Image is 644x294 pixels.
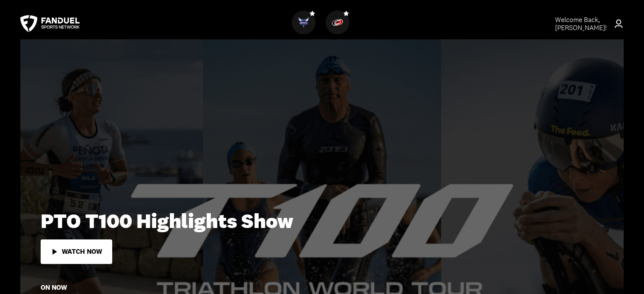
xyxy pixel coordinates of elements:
div: PTO T100 Highlights Show [41,209,603,233]
button: Watch Now [41,239,112,264]
img: Hurricanes [332,17,343,28]
a: FanDuel Sports Network [20,15,80,32]
a: HurricanesHurricanes [326,27,353,36]
a: HornetsHornets [292,27,319,36]
span: Welcome Back, [PERSON_NAME] ! [555,15,607,32]
div: Watch Now [62,248,102,256]
div: On Now [41,284,67,291]
img: Hornets [298,17,309,28]
a: Welcome Back,[PERSON_NAME]! [533,16,624,32]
